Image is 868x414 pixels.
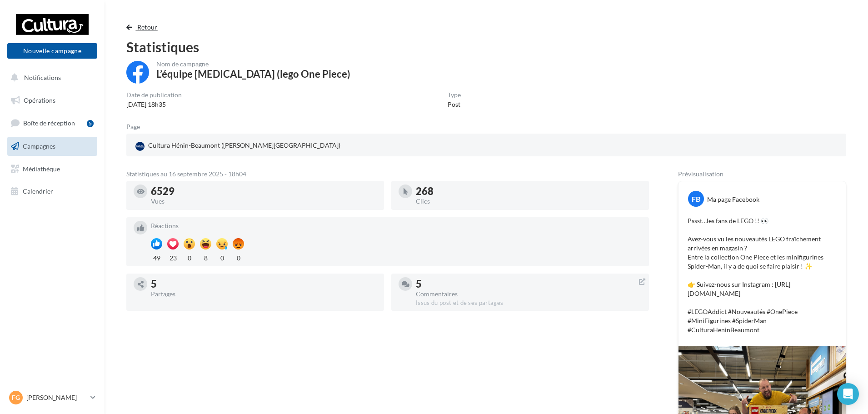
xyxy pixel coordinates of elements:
div: Nom de campagne [156,61,350,67]
div: 5 [87,120,94,127]
div: Cultura Hénin-Beaumont ([PERSON_NAME][GEOGRAPHIC_DATA]) [134,139,342,153]
div: Vues [151,198,377,205]
a: Opérations [5,91,99,110]
div: Ma page Facebook [707,195,759,204]
div: Réactions [151,223,642,229]
div: Partages [151,291,377,297]
div: [DATE] 18h35 [126,100,182,109]
button: Retour [126,22,161,33]
span: Campagnes [23,142,55,150]
div: 6529 [151,186,377,196]
div: Commentaires [416,291,642,297]
div: Statistiques au 16 septembre 2025 - 18h04 [126,171,649,177]
div: 8 [200,252,211,263]
span: Opérations [24,96,55,104]
div: Issus du post et de ses partages [416,299,642,307]
span: FG [12,393,20,402]
div: Open Intercom Messenger [837,383,859,405]
a: Cultura Hénin-Beaumont ([PERSON_NAME][GEOGRAPHIC_DATA]) [134,139,369,153]
span: Calendrier [23,187,53,195]
div: 23 [167,252,179,263]
div: L’équipe [MEDICAL_DATA] (lego One Piece) [156,69,350,79]
span: Médiathèque [23,165,60,172]
a: Médiathèque [5,160,99,179]
div: Statistiques [126,40,846,54]
div: 0 [233,252,244,263]
div: Clics [416,198,642,205]
button: Nouvelle campagne [7,43,97,59]
div: 49 [151,252,162,263]
div: Date de publication [126,92,182,98]
span: Boîte de réception [23,119,75,127]
a: Campagnes [5,137,99,156]
div: 5 [416,279,642,289]
div: Page [126,124,147,130]
div: 0 [216,252,228,263]
span: Notifications [24,74,61,81]
a: FG [PERSON_NAME] [7,389,97,406]
a: Boîte de réception5 [5,113,99,133]
a: Calendrier [5,182,99,201]
div: 5 [151,279,377,289]
p: Pssst…les fans de LEGO !! 👀 Avez-vous vu les nouveautés LEGO fraîchement arrivées en magasin ? En... [688,216,837,334]
p: [PERSON_NAME] [26,393,87,402]
div: Prévisualisation [678,171,846,177]
button: Notifications [5,68,95,87]
span: Retour [137,23,158,31]
div: Type [448,92,461,98]
div: 0 [184,252,195,263]
div: Post [448,100,461,109]
div: 268 [416,186,642,196]
div: FB [688,191,704,207]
